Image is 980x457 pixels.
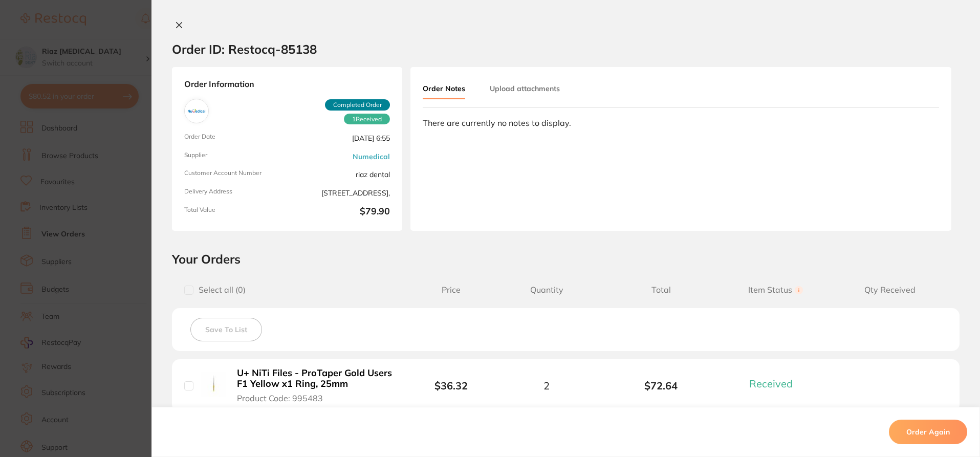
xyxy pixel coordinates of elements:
button: Order Notes [423,79,465,99]
span: Item Status [718,285,833,295]
span: Customer Account Number [184,169,283,180]
b: U+ NiTi Files - ProTaper Gold Users F1 Yellow x1 Ring, 25mm [237,368,395,389]
button: U+ NiTi Files - ProTaper Gold Users F1 Yellow x1 Ring, 25mm Product Code: 995483 [234,367,398,403]
span: Quantity [489,285,604,295]
b: $72.64 [604,380,718,391]
b: $79.90 [291,206,390,219]
h2: Order ID: Restocq- 85138 [172,41,317,57]
img: Numedical [187,101,206,121]
a: Numedical [353,153,390,161]
span: 2 [543,380,550,391]
span: Delivery Address [184,188,283,198]
span: Received [344,114,390,125]
span: Select all ( 0 ) [193,285,246,295]
button: Save To List [190,318,262,341]
span: [DATE] 6:55 [291,133,390,143]
button: Upload attachments [490,79,560,98]
strong: Order Information [184,79,390,91]
span: Total Value [184,206,283,219]
span: Completed Order [325,99,390,111]
span: Price [413,285,489,295]
span: Total [604,285,718,295]
span: [STREET_ADDRESS], [291,188,390,198]
span: Product Code: 995483 [237,394,323,403]
span: Supplier [184,151,283,162]
b: $36.32 [434,379,468,392]
span: riaz dental [291,169,390,180]
span: Qty Received [833,285,947,295]
img: U+ NiTi Files - ProTaper Gold Users F1 Yellow x1 Ring, 25mm [201,372,226,397]
span: Received [749,377,793,390]
button: Order Again [889,420,967,444]
h2: Your Orders [172,251,960,267]
button: Received [746,377,805,390]
span: Order Date [184,133,283,143]
div: There are currently no notes to display. [423,118,939,127]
